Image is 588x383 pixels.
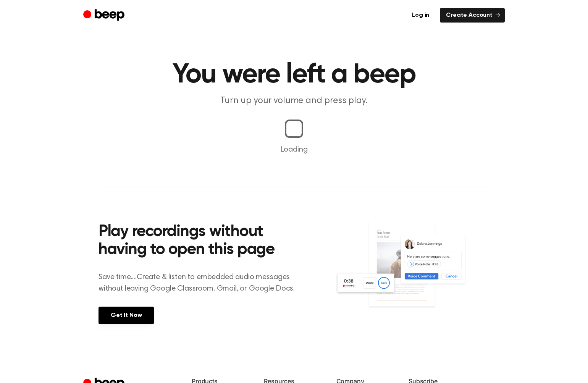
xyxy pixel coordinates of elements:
a: Create Account [440,8,505,23]
img: Voice Comments on Docs and Recording Widget [335,221,489,323]
a: Get It Now [99,307,154,324]
h1: You were left a beep [99,61,489,89]
h2: Play recordings without having to open this page [99,223,304,259]
p: Turn up your volume and press play. [147,95,441,107]
a: Log in [406,8,435,23]
p: Loading [9,144,579,155]
p: Save time....Create & listen to embedded audio messages without leaving Google Classroom, Gmail, ... [99,271,304,294]
a: Beep [83,8,126,23]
